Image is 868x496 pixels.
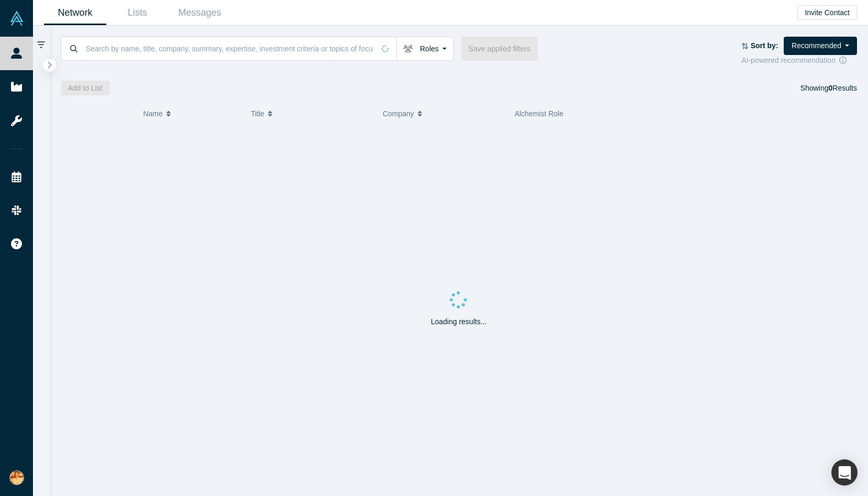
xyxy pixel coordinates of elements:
img: Sumina Koiso's Account [9,470,24,485]
button: Name [143,103,240,125]
p: Loading results... [431,316,487,327]
button: Recommended [784,37,857,55]
div: Showing [800,81,857,95]
a: Lists [106,1,169,25]
strong: 0 [829,84,833,92]
button: Invite Contact [797,5,857,20]
button: Company [383,103,504,125]
button: Roles [396,37,454,61]
span: Company [383,103,414,125]
div: AI-powered recommendation [741,55,857,66]
button: Add to List [61,81,110,95]
strong: Sort by: [751,41,778,50]
span: Title [251,103,264,125]
span: Name [143,103,162,125]
span: Results [829,84,857,92]
a: Network [44,1,106,25]
button: Title [251,103,372,125]
span: Alchemist Role [515,109,563,118]
input: Search by name, title, company, summary, expertise, investment criteria or topics of focus [85,36,374,61]
button: Save applied filters [461,37,538,61]
a: Messages [169,1,231,25]
img: Alchemist Vault Logo [9,11,24,26]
